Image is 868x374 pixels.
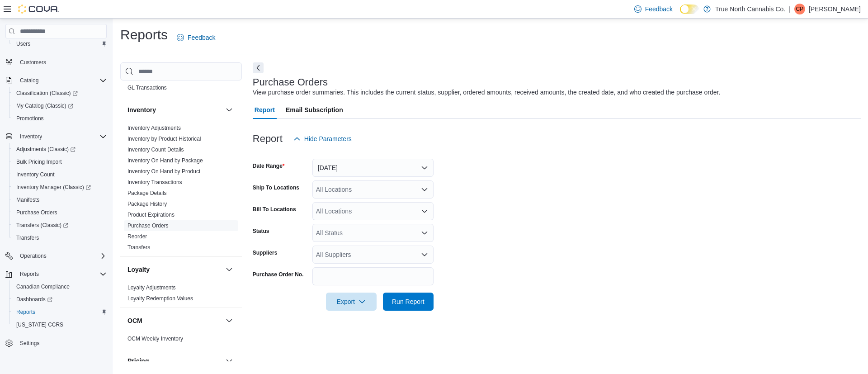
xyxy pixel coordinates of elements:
[253,62,264,73] button: Next
[16,338,43,349] a: Settings
[13,232,107,243] span: Transfers
[2,250,110,262] button: Operations
[16,234,39,241] span: Transfers
[255,101,275,119] span: Report
[13,156,107,167] span: Bulk Pricing Import
[16,251,50,261] button: Operations
[645,5,673,14] span: Feedback
[9,306,110,318] button: Reports
[789,4,791,14] p: |
[13,169,107,180] span: Inventory Count
[188,33,215,42] span: Feedback
[224,315,235,326] button: OCM
[253,162,285,170] label: Date Range
[2,336,110,350] button: Settings
[16,75,42,86] button: Catalog
[680,5,699,14] input: Dark Mode
[9,99,110,112] a: My Catalog (Classic)
[796,4,804,14] span: CP
[2,268,110,280] button: Reports
[16,196,39,204] span: Manifests
[421,251,428,258] button: Open list of options
[13,194,43,205] a: Manifests
[20,133,42,140] span: Inventory
[9,112,110,125] button: Promotions
[13,319,67,330] a: [US_STATE] CCRS
[2,56,110,69] button: Customers
[13,294,107,305] span: Dashboards
[127,265,150,274] h3: Loyalty
[16,146,75,153] span: Adjustments (Classic)
[127,84,167,91] span: GL Transactions
[253,88,721,97] div: View purchase order summaries. This includes the current status, supplier, ordered amounts, recei...
[13,220,107,231] span: Transfers (Classic)
[127,157,203,164] span: Inventory On Hand by Package
[715,4,785,14] p: True North Cannabis Co.
[13,319,107,330] span: Washington CCRS
[253,206,296,213] label: Bill To Locations
[127,200,167,208] span: Package History
[304,134,352,143] span: Hide Parameters
[127,168,200,175] span: Inventory On Hand by Product
[127,233,147,240] a: Reorder
[16,102,73,109] span: My Catalog (Classic)
[16,115,44,122] span: Promotions
[16,75,107,86] span: Catalog
[224,355,235,366] button: Pricing
[13,88,81,99] a: Classification (Classic)
[120,71,242,97] div: Finance
[13,281,73,292] a: Canadian Compliance
[13,113,47,124] a: Promotions
[127,356,149,365] h3: Pricing
[9,156,110,168] button: Bulk Pricing Import
[13,220,72,231] a: Transfers (Classic)
[16,337,107,349] span: Settings
[16,131,107,142] span: Inventory
[127,223,169,229] a: Purchase Orders
[13,307,107,317] span: Reports
[127,157,203,164] a: Inventory On Hand by Package
[13,156,66,167] a: Bulk Pricing Import
[127,356,222,365] button: Pricing
[16,222,68,229] span: Transfers (Classic)
[5,40,107,373] nav: Complex example
[13,100,107,111] span: My Catalog (Classic)
[16,321,63,328] span: [US_STATE] CCRS
[13,207,107,218] span: Purchase Orders
[331,293,371,311] span: Export
[127,295,193,302] span: Loyalty Redemption Values
[253,77,328,88] h3: Purchase Orders
[9,293,110,306] a: Dashboards
[18,5,59,14] img: Cova
[127,85,167,91] a: GL Transactions
[421,186,428,193] button: Open list of options
[9,206,110,219] button: Purchase Orders
[120,333,242,348] div: OCM
[127,265,222,274] button: Loyalty
[2,130,110,143] button: Inventory
[13,38,107,49] span: Users
[253,133,283,144] h3: Report
[9,168,110,181] button: Inventory Count
[13,88,107,99] span: Classification (Classic)
[127,179,182,185] a: Inventory Transactions
[253,184,299,191] label: Ship To Locations
[173,28,219,47] a: Feedback
[127,284,176,291] span: Loyalty Adjustments
[9,143,110,156] a: Adjustments (Classic)
[9,181,110,194] a: Inventory Manager (Classic)
[127,201,167,207] a: Package History
[13,232,42,243] a: Transfers
[9,38,110,50] button: Users
[224,104,235,115] button: Inventory
[127,222,169,229] span: Purchase Orders
[127,124,181,132] span: Inventory Adjustments
[13,294,56,305] a: Dashboards
[16,251,107,261] span: Operations
[127,212,175,218] a: Product Expirations
[13,182,107,193] span: Inventory Manager (Classic)
[127,316,142,325] h3: OCM
[312,159,434,177] button: [DATE]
